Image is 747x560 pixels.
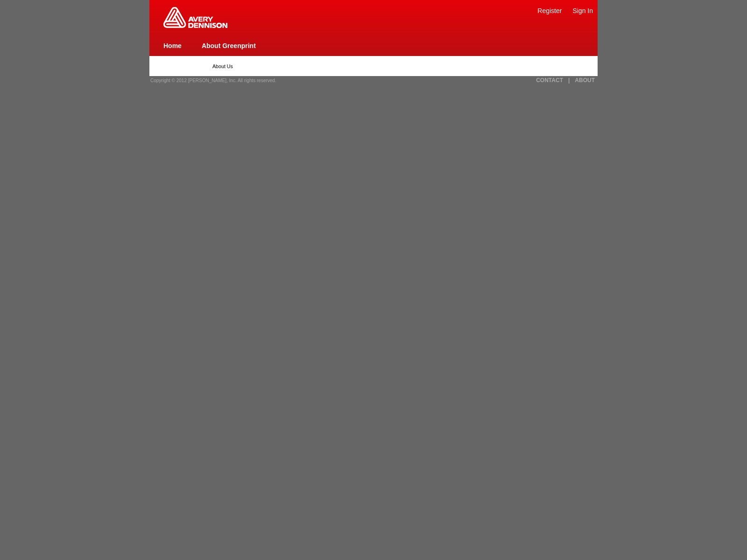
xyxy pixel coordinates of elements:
a: About Greenprint [202,42,256,49]
a: ABOUT [575,77,595,84]
a: Home [163,42,182,49]
p: About Us [212,63,535,69]
a: Greenprint [163,23,227,29]
a: CONTACT [536,77,563,84]
a: Register [537,7,562,14]
img: Home [163,7,227,28]
span: Copyright © 2012 [PERSON_NAME], Inc. All rights reserved. [150,78,276,83]
a: | [568,77,570,84]
a: Sign In [572,7,593,14]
